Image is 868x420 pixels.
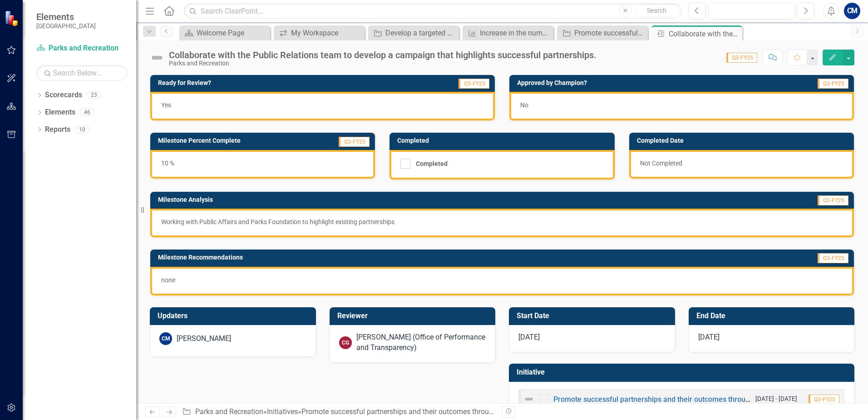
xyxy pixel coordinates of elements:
a: Increase in the number of community partner engagements to provide programing [465,27,551,39]
div: » » » [182,407,495,417]
div: Welcome Page [197,27,268,39]
div: Not Completed [629,150,854,179]
div: 10 [75,125,89,133]
p: Working with Public Affairs and Parks Foundation to highlight existing partnerships [161,217,843,226]
a: Develop a targeted outreach list to identify potential new partners that align with department's ... [370,27,457,39]
a: Initiatives [267,407,298,416]
button: CM [844,3,860,19]
small: [GEOGRAPHIC_DATA] [36,22,96,30]
small: [DATE] - [DATE] [755,395,797,403]
div: Develop a targeted outreach list to identify potential new partners that align with department's ... [385,27,457,39]
div: My Workspace [291,27,362,39]
input: Search Below... [36,65,127,81]
button: Search [634,5,680,17]
div: 46 [80,109,94,116]
span: Elements [36,11,96,22]
div: [PERSON_NAME] (Office of Performance and Transparency) [356,332,486,353]
img: Not Defined [523,394,534,405]
div: Parks and Recreation [169,60,597,67]
span: Q3-FY25 [809,395,839,405]
h3: Approved by Champion? [517,80,745,86]
h3: Reviewer [337,312,491,320]
span: Q3-FY25 [818,195,848,205]
input: Search ClearPoint... [184,3,682,19]
div: [PERSON_NAME] [177,334,231,344]
div: Collaborate with the Public Relations team to develop a campaign that highlights successful partn... [169,50,597,60]
div: Collaborate with the Public Relations team to develop a campaign that highlights successful partn... [669,28,740,40]
div: 23 [87,91,101,99]
h3: End Date [696,312,850,320]
span: Search [647,7,666,14]
span: [DATE] [518,333,540,341]
div: Promote successful partnerships and their outcomes through your department’s newsletters, social ... [574,27,646,39]
h3: Completed [397,137,610,144]
h3: Initiative [517,368,850,376]
h3: Milestone Analysis [158,196,596,203]
a: Parks and Recreation [36,43,127,54]
a: Parks and Recreation [195,407,263,416]
div: CM [159,332,172,345]
a: My Workspace [276,27,362,39]
p: none [161,275,843,285]
img: Not Defined [150,50,164,65]
span: Q3-FY25 [339,137,370,147]
span: [DATE] [698,333,720,341]
a: Promote successful partnerships and their outcomes through your department’s newsletters, social ... [301,407,695,416]
span: No [520,101,528,109]
h3: Milestone Recommendations [158,254,661,261]
a: Reports [45,125,70,135]
span: Q3-FY25 [818,253,848,263]
a: Promote successful partnerships and their outcomes through your department’s newsletters, social ... [559,27,646,39]
h3: Completed Date [637,137,849,144]
span: Yes [161,101,171,109]
a: Welcome Page [182,27,268,39]
h3: Ready for Review? [158,80,366,86]
span: Q3-FY25 [459,79,489,89]
h3: Updaters [158,312,311,320]
span: Q3-FY25 [818,79,848,89]
a: Elements [45,107,75,118]
h3: Start Date [517,312,671,320]
img: ClearPoint Strategy [5,10,20,26]
div: CG [339,336,352,349]
span: Q3-FY25 [726,53,757,63]
div: Increase in the number of community partner engagements to provide programing [480,27,551,39]
h3: Milestone Percent Complete [158,137,311,144]
div: 10 % [150,150,375,179]
a: Scorecards [45,90,82,100]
